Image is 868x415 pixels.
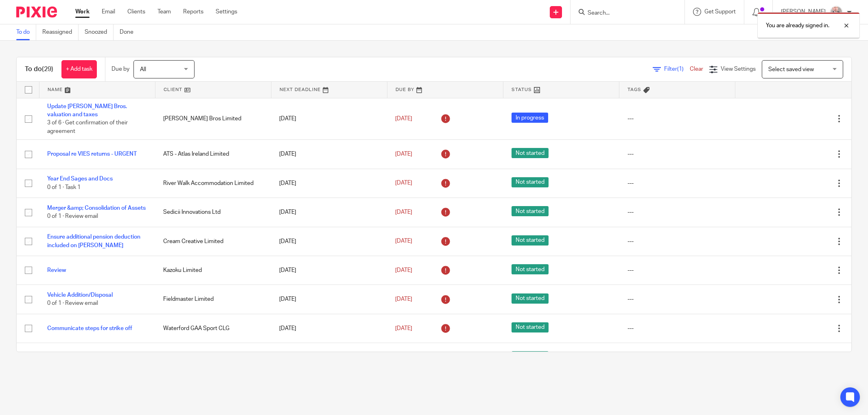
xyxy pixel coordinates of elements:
div: --- [627,237,727,246]
img: Pixie [16,7,57,17]
a: Communicate steps for strike off [47,326,132,331]
p: You are already signed in. [766,22,829,30]
span: Not started [512,235,549,246]
span: 3 of 6 · Get confirmation of their agreement [47,120,128,134]
td: [DATE] [271,314,387,343]
td: River Walk Accommodation Limited [155,169,271,198]
span: [DATE] [395,239,412,244]
span: All [140,67,146,72]
div: --- [627,208,727,216]
a: Reports [183,8,203,16]
span: [DATE] [395,209,412,215]
span: Not started [512,293,549,304]
div: --- [627,324,727,332]
h1: To do [25,65,53,74]
td: Cream Creative Limited [155,227,271,256]
a: To do [16,24,36,40]
span: [DATE] [395,180,412,186]
a: Year End Sages and Docs [47,176,113,182]
span: 0 of 1 · Review email [47,213,98,219]
td: Kazoku Limited [155,256,271,285]
span: [DATE] [395,267,412,273]
span: Not started [512,264,549,274]
div: --- [627,115,727,123]
span: [DATE] [395,151,412,157]
a: Work [75,8,90,16]
a: Vehicle Addition/Disposal [47,292,113,298]
span: 0 of 1 · Task 1 [47,185,81,190]
a: Email [102,8,115,16]
span: [DATE] [395,116,412,122]
span: Not started [512,148,549,158]
td: [DATE] [271,169,387,198]
a: Update [PERSON_NAME] Bros. valuation and taxes [47,104,127,117]
span: Tags [627,87,641,92]
div: --- [627,295,727,303]
a: Done [120,24,140,40]
span: Not started [512,322,549,332]
span: Not started [512,206,549,216]
img: ComerfordFoley-30PS%20-%20Ger%201.jpg [830,6,843,19]
a: Settings [216,8,237,16]
div: --- [627,150,727,158]
td: [DATE] [271,343,387,372]
span: In progress [512,113,548,123]
span: Not started [512,177,549,187]
p: Due by [112,65,129,73]
span: Not started [512,351,549,361]
a: Reassigned [42,24,79,40]
a: Merger &amp; Consolidation of Assets [47,205,146,211]
a: + Add task [61,60,97,78]
span: View Settings [721,66,756,72]
td: [DATE] [271,140,387,169]
span: 0 of 1 · Review email [47,301,98,306]
span: [DATE] [395,326,412,331]
span: (29) [42,66,53,72]
span: Filter [664,66,690,72]
td: [DATE] [271,198,387,227]
td: [DATE] [271,98,387,140]
td: Waterford GAA Sport CLG [155,314,271,343]
a: Snoozed [85,24,114,40]
a: Review [47,267,66,273]
td: [DATE] [271,285,387,314]
td: Kazoku Limited [155,343,271,372]
td: [DATE] [271,256,387,285]
td: [PERSON_NAME] Bros Limited [155,98,271,140]
a: Team [157,8,171,16]
div: --- [627,179,727,187]
span: [DATE] [395,296,412,302]
a: Clients [127,8,145,16]
td: [DATE] [271,227,387,256]
a: Clear [690,66,703,72]
a: Proposal re VIES returns - URGENT [47,151,137,157]
div: --- [627,266,727,274]
td: ATS - Atlas Ireland Limited [155,140,271,169]
a: Ensure additional pension deduction included on [PERSON_NAME] [47,234,140,248]
span: Select saved view [768,67,814,72]
td: Sedicii Innovations Ltd [155,198,271,227]
td: Fieldmaster Limited [155,285,271,314]
span: (1) [677,66,684,72]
